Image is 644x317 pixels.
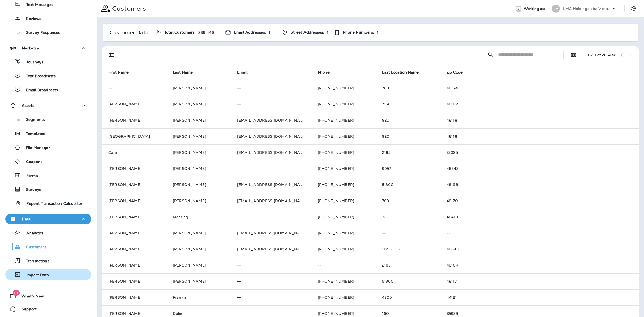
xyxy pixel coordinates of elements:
[5,269,91,280] button: Import Data
[21,201,82,206] p: Repeat Transaction Calculator
[102,177,166,193] td: [PERSON_NAME]
[5,84,91,95] button: Email Broadcasts
[237,311,305,316] p: --
[5,214,91,224] button: Data
[318,263,369,267] p: --
[311,144,376,161] td: [PHONE_NUMBER]
[269,30,270,35] p: 1
[237,279,305,283] p: --
[447,70,470,75] span: Zip Code
[110,5,146,13] p: Customers
[629,4,639,13] button: Settings
[5,43,91,53] button: Marketing
[5,142,91,153] button: File Manager
[166,177,231,193] td: [PERSON_NAME]
[440,128,639,144] td: 48118
[166,80,231,96] td: [PERSON_NAME]
[166,112,231,128] td: [PERSON_NAME]
[377,30,378,35] p: 1
[102,289,166,305] td: [PERSON_NAME]
[447,231,632,235] p: --
[102,225,166,241] td: [PERSON_NAME]
[166,193,231,209] td: [PERSON_NAME]
[447,70,463,75] span: Zip Code
[108,70,136,75] span: First Name
[106,50,117,60] button: Filters
[16,307,37,313] span: Support
[102,144,166,161] td: Cara
[382,247,402,252] span: 1175 - HIST
[12,290,20,296] span: 19
[382,70,419,75] span: Last Location Name
[21,60,43,65] p: Journeys
[231,112,311,128] td: [EMAIL_ADDRESS][DOMAIN_NAME]
[231,225,311,241] td: [EMAIL_ADDRESS][DOMAIN_NAME]
[311,96,376,112] td: [PHONE_NUMBER]
[382,263,391,268] span: 2185
[237,215,305,219] p: --
[108,70,129,75] span: First Name
[166,289,231,305] td: Franklin
[164,30,196,35] span: Total Customers:
[22,46,41,50] p: Marketing
[237,86,305,90] p: --
[327,30,328,35] p: 1
[166,209,231,225] td: Messing
[237,70,247,75] span: Email
[21,117,45,123] p: Segments
[21,173,38,178] p: Forms
[102,161,166,177] td: [PERSON_NAME]
[5,241,91,252] button: Customers
[21,2,53,8] p: Text Messages
[5,156,91,167] button: Coupons
[5,27,91,38] button: Survey Responses
[231,144,311,161] td: [EMAIL_ADDRESS][DOMAIN_NAME]
[440,144,639,161] td: 73025
[5,198,91,209] button: Repeat Transaction Calculator
[382,70,426,75] span: Last Location Name
[166,273,231,289] td: [PERSON_NAME]
[440,80,639,96] td: 48374
[440,193,639,209] td: 48170
[231,128,311,144] td: [EMAIL_ADDRESS][DOMAIN_NAME]
[382,198,389,203] span: 703
[22,103,34,108] p: Assets
[440,289,639,305] td: 44121
[440,273,639,289] td: 48117
[5,100,91,111] button: Assets
[382,182,394,187] span: 51300
[21,30,60,35] p: Survey Responses
[311,289,376,305] td: [PHONE_NUMBER]
[5,70,91,81] button: Text Broadcasts
[5,128,91,139] button: Templates
[166,225,231,241] td: [PERSON_NAME]
[318,70,336,75] span: Phone
[102,273,166,289] td: [PERSON_NAME]
[382,118,389,123] span: 920
[21,74,56,79] p: Text Broadcasts
[166,257,231,273] td: [PERSON_NAME]
[109,30,150,35] p: Customer Data:
[21,231,43,236] p: Analytics
[382,102,391,107] span: 7166
[382,134,389,139] span: 920
[237,166,305,171] p: --
[102,241,166,257] td: [PERSON_NAME]
[568,50,579,60] button: Edit Fields
[382,279,394,284] span: 51300
[102,128,166,144] td: [GEOGRAPHIC_DATA]
[166,128,231,144] td: [PERSON_NAME]
[382,231,434,235] p: --
[5,291,91,301] button: 19What's New
[311,193,376,209] td: [PHONE_NUMBER]
[311,209,376,225] td: [PHONE_NUMBER]
[5,114,91,125] button: Segments
[166,241,231,257] td: [PERSON_NAME]
[22,217,31,221] p: Data
[382,311,389,316] span: 160
[102,193,166,209] td: [PERSON_NAME]
[21,132,45,137] p: Templates
[5,56,91,67] button: Journeys
[231,177,311,193] td: [EMAIL_ADDRESS][DOMAIN_NAME]
[382,214,386,219] span: 32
